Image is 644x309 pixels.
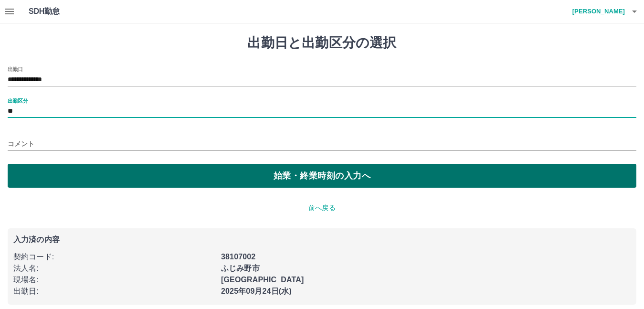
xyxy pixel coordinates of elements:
label: 出勤日 [8,65,23,73]
b: ふじみ野市 [221,264,260,272]
h1: 出勤日と出勤区分の選択 [8,35,636,51]
label: 出勤区分 [8,97,28,104]
p: 法人名 : [13,263,215,274]
b: 2025年09月24日(水) [221,287,292,295]
button: 始業・終業時刻の入力へ [8,164,636,188]
p: 現場名 : [13,274,215,286]
p: 入力済の内容 [13,236,631,244]
b: 38107002 [221,253,255,261]
b: [GEOGRAPHIC_DATA] [221,276,304,284]
p: 前へ戻る [8,203,636,213]
p: 出勤日 : [13,286,215,297]
p: 契約コード : [13,251,215,263]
